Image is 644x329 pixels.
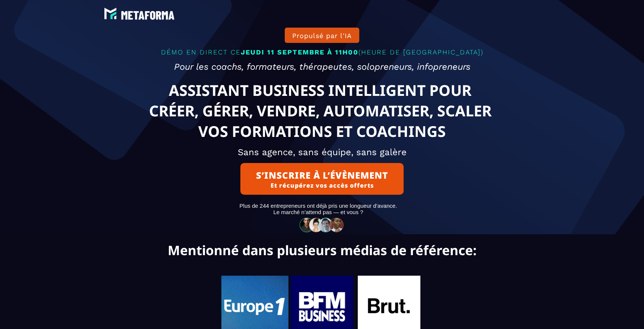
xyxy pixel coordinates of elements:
h2: Pour les coachs, formateurs, thérapeutes, solopreneurs, infopreneurs [89,58,555,76]
button: Propulsé par l'IA [285,28,359,43]
img: e6894688e7183536f91f6cf1769eef69_LOGO_BLANC.png [102,6,177,22]
img: 32586e8465b4242308ef789b458fc82f_community-people.png [297,217,347,232]
text: Mentionné dans plusieurs médias de référence: [6,241,638,261]
text: ASSISTANT BUSINESS INTELLIGENT POUR CRÉER, GÉRER, VENDRE, AUTOMATISER, SCALER VOS FORMATIONS ET C... [124,78,520,143]
h2: Sans agence, sans équipe, sans galère [89,143,555,161]
button: S’INSCRIRE À L’ÉVÈNEMENTEt récupérez vos accès offerts [240,163,404,195]
p: DÉMO EN DIRECT CE (HEURE DE [GEOGRAPHIC_DATA]) [89,46,555,58]
span: JEUDI 11 SEPTEMBRE À 11H00 [241,48,359,56]
text: Plus de 244 entrepreneurs ont déjà pris une longueur d’avance. Le marché n’attend pas — et vous ? [82,201,555,217]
